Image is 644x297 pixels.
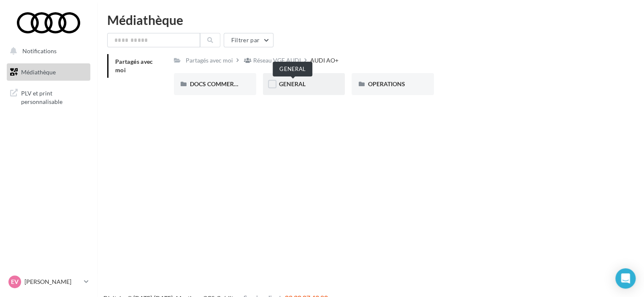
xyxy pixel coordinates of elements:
[615,268,636,289] div: Open Intercom Messenger
[107,14,634,26] div: Médiathèque
[22,47,57,54] span: Notifications
[273,62,312,76] div: GENERAL
[21,87,87,106] span: PLV et print personnalisable
[310,56,338,65] div: AUDI AO+
[115,58,153,74] span: Partagés avec moi
[253,56,301,65] div: Réseau VGF AUDI
[11,278,19,286] span: EV
[279,80,306,87] span: GENERAL
[224,33,273,47] button: Filtrer par
[24,278,81,286] p: [PERSON_NAME]
[7,274,90,290] a: EV [PERSON_NAME]
[21,68,56,76] span: Médiathèque
[5,63,92,81] a: Médiathèque
[190,80,252,87] span: DOCS COMMERCIAUX
[368,80,405,87] span: OPERATIONS
[5,84,92,109] a: PLV et print personnalisable
[186,56,233,65] div: Partagés avec moi
[5,42,89,60] button: Notifications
